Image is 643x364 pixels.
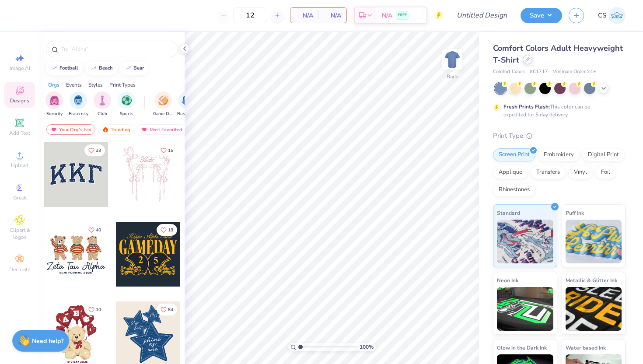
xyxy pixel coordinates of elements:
[153,111,173,117] span: Game Day
[493,183,535,196] div: Rhinestones
[493,43,623,65] span: Comfort Colors Adult Heavyweight T-Shirt
[88,81,103,89] div: Styles
[182,95,192,105] img: Rush & Bid Image
[96,308,101,312] span: 10
[94,91,111,117] button: filter button
[497,276,518,285] span: Neon Ink
[133,66,144,70] div: bear
[32,337,63,345] strong: Need help?
[98,95,107,105] img: Club Image
[49,95,59,105] img: Sorority Image
[538,148,580,161] div: Embroidery
[45,91,63,117] div: filter for Sorority
[69,111,88,117] span: Fraternity
[73,95,83,105] img: Fraternity Image
[59,66,78,70] div: football
[493,148,535,161] div: Screen Print
[168,308,173,312] span: 84
[46,111,63,117] span: Sorority
[13,194,27,201] span: Greek
[98,124,134,135] div: Trending
[84,144,105,156] button: Like
[51,66,58,71] img: trend_line.gif
[157,304,177,315] button: Like
[96,228,101,232] span: 40
[85,62,117,75] button: beach
[447,73,458,80] div: Back
[233,7,267,23] input: – –
[324,11,341,20] span: N/A
[608,7,626,24] img: Caley Stein
[157,224,177,236] button: Like
[102,126,109,133] img: trending.gif
[531,166,566,179] div: Transfers
[566,287,622,331] img: Metallic & Glitter Ink
[382,11,392,20] span: N/A
[497,287,553,331] img: Neon Ink
[568,166,593,179] div: Vinyl
[360,343,374,351] span: 100 %
[552,68,596,76] span: Minimum Order: 24 +
[566,343,606,352] span: Water based Ink
[566,220,622,263] img: Puff Ink
[450,7,514,24] input: Untitled Design
[96,148,101,153] span: 33
[46,62,82,75] button: football
[595,166,616,179] div: Foil
[168,228,173,232] span: 18
[118,91,135,117] button: filter button
[598,7,626,24] a: CS
[598,10,606,21] span: CS
[69,91,88,117] div: filter for Fraternity
[398,12,407,18] span: FREE
[530,68,548,76] span: # C1717
[566,276,617,285] span: Metallic & Glitter Ink
[50,126,57,133] img: most_fav.gif
[45,91,63,117] button: filter button
[122,95,132,105] img: Sports Image
[153,91,173,117] div: filter for Game Day
[497,220,553,263] img: Standard
[493,68,525,76] span: Comfort Colors
[521,8,562,23] button: Save
[497,208,520,217] span: Standard
[497,343,547,352] span: Glow in the Dark Ink
[503,103,611,119] div: This color can be expedited for 5 day delivery.
[177,91,197,117] button: filter button
[48,81,59,89] div: Orgs
[9,266,30,273] span: Decorate
[153,91,173,117] button: filter button
[493,166,528,179] div: Applique
[90,66,97,71] img: trend_line.gif
[120,111,133,117] span: Sports
[141,126,148,133] img: most_fav.gif
[566,208,584,217] span: Puff Ink
[125,66,132,71] img: trend_line.gif
[582,148,625,161] div: Digital Print
[120,62,148,75] button: bear
[296,11,313,20] span: N/A
[98,111,107,117] span: Club
[109,81,136,89] div: Print Types
[158,95,168,105] img: Game Day Image
[69,91,88,117] button: filter button
[503,103,550,110] strong: Fresh Prints Flash:
[46,124,95,135] div: Your Org's Fav
[11,162,28,169] span: Upload
[10,97,29,104] span: Designs
[10,65,30,72] span: Image AI
[60,45,172,53] input: Try "Alpha"
[177,91,197,117] div: filter for Rush & Bid
[137,124,186,135] div: Most Favorited
[157,144,177,156] button: Like
[94,91,111,117] div: filter for Club
[66,81,82,89] div: Events
[177,111,197,117] span: Rush & Bid
[4,227,35,241] span: Clipart & logos
[99,66,113,70] div: beach
[84,224,105,236] button: Like
[493,131,626,141] div: Print Type
[168,148,173,153] span: 15
[118,91,135,117] div: filter for Sports
[9,129,30,136] span: Add Text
